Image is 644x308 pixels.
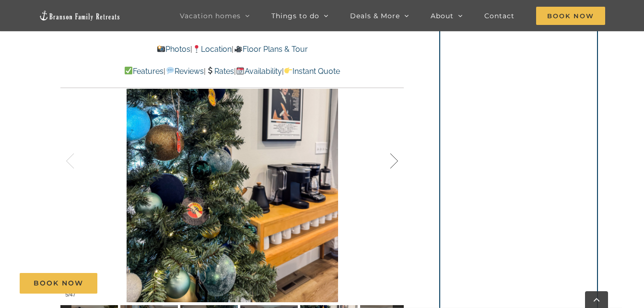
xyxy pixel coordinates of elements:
[20,273,97,294] a: Book Now
[234,45,242,53] img: 🎥
[34,279,83,287] span: Book Now
[157,45,190,54] a: Photos
[234,45,307,54] a: Floor Plans & Tour
[124,67,164,76] a: Features
[284,67,340,76] a: Instant Quote
[350,12,400,19] span: Deals & More
[236,67,282,76] a: Availability
[431,12,454,19] span: About
[236,67,244,74] img: 📆
[60,65,404,78] p: | | | |
[284,67,292,74] img: 👉
[60,43,404,56] p: | |
[125,67,132,74] img: ✅
[484,12,515,19] span: Contact
[193,45,200,53] img: 📍
[271,12,319,19] span: Things to do
[39,10,120,21] img: Branson Family Retreats Logo
[192,45,232,54] a: Location
[536,7,605,25] span: Book Now
[206,67,234,76] a: Rates
[157,45,165,53] img: 📸
[206,67,214,74] img: 💲
[165,67,203,76] a: Reviews
[180,12,241,19] span: Vacation homes
[166,67,174,74] img: 💬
